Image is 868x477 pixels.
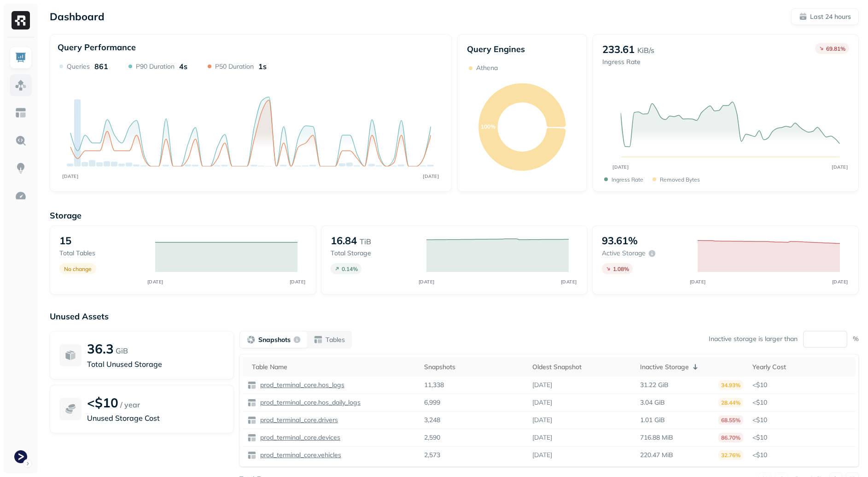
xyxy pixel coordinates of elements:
a: prod_terminal_core.vehicles [256,451,341,459]
p: 4s [179,62,187,71]
tspan: [DATE] [560,279,577,285]
p: Total Unused Storage [87,359,224,370]
text: 100% [481,123,495,130]
p: Query Engines [467,44,578,54]
p: 220.47 MiB [640,451,673,459]
img: Query Explorer [15,135,27,147]
p: 1.08 % [613,265,629,272]
img: table [247,451,256,460]
img: table [247,398,256,407]
p: / year [120,399,140,410]
p: 6,999 [424,398,440,407]
p: Tables [326,336,345,344]
div: Oldest Snapshot [532,363,631,371]
p: [DATE] [532,398,552,407]
p: 716.88 MiB [640,433,673,442]
tspan: [DATE] [147,279,163,285]
img: Asset Explorer [15,107,27,119]
p: Last 24 hours [810,12,851,21]
p: 233.61 [602,43,635,56]
tspan: [DATE] [289,279,305,285]
p: prod_terminal_core.vehicles [258,451,341,459]
p: <$10 [752,433,851,442]
img: Insights [15,162,27,174]
p: Queries [67,62,90,71]
p: 11,338 [424,381,444,389]
p: Query Performance [58,42,136,53]
p: GiB [116,345,128,356]
p: Inactive storage is larger than [709,335,798,343]
img: Terminal [14,450,27,463]
tspan: [DATE] [62,173,78,179]
tspan: [DATE] [832,164,848,170]
p: P50 Duration [215,62,254,71]
p: Storage [50,210,859,221]
p: Ingress Rate [602,58,654,66]
p: <$10 [752,416,851,424]
tspan: [DATE] [689,279,705,285]
p: prod_terminal_core.devices [258,433,340,442]
div: Table Name [252,363,415,371]
p: TiB [360,236,371,247]
img: table [247,433,256,442]
p: Active storage [602,249,646,258]
p: <$10 [752,398,851,407]
p: [DATE] [532,381,552,389]
p: 16.84 [331,234,357,247]
p: 2,573 [424,451,440,459]
p: 69.81 % [826,45,845,52]
p: Unused Storage Cost [87,412,224,424]
p: 2,590 [424,433,440,442]
a: prod_terminal_core.devices [256,433,340,442]
p: prod_terminal_core.hos_daily_logs [258,398,361,407]
img: table [247,381,256,390]
p: Total tables [59,249,146,258]
p: Dashboard [50,10,105,23]
a: prod_terminal_core.hos_daily_logs [256,398,361,407]
p: 15 [59,234,71,247]
p: 31.22 GiB [640,381,669,389]
p: [DATE] [532,416,552,424]
p: 93.61% [602,234,638,247]
p: Unused Assets [50,311,859,322]
p: prod_terminal_core.hos_logs [258,381,344,389]
p: KiB/s [637,45,654,56]
div: Snapshots [424,363,523,371]
p: 3,248 [424,416,440,424]
p: <$10 [752,381,851,389]
p: % [853,335,859,343]
img: Assets [15,79,27,91]
div: Yearly Cost [752,363,851,371]
p: Athena [476,64,498,72]
p: Removed bytes [660,176,700,183]
p: prod_terminal_core.drivers [258,416,338,424]
a: prod_terminal_core.drivers [256,416,338,424]
p: <$10 [752,451,851,459]
a: prod_terminal_core.hos_logs [256,381,344,389]
p: 3.04 GiB [640,398,665,407]
p: 1.01 GiB [640,416,665,424]
p: Ingress Rate [612,176,643,183]
p: 34.93% [718,380,743,390]
p: 86.70% [718,433,743,442]
p: 32.76% [718,450,743,460]
p: [DATE] [532,451,552,459]
p: 0.14 % [342,265,358,272]
p: P90 Duration [136,62,175,71]
p: Snapshots [258,336,291,344]
p: 861 [94,62,108,71]
p: 28.44% [718,398,743,407]
p: Total storage [331,249,417,258]
p: 68.55% [718,415,743,425]
p: <$10 [87,395,118,411]
img: table [247,416,256,425]
tspan: [DATE] [423,173,439,179]
p: 36.3 [87,341,114,357]
img: Ryft [12,11,30,29]
tspan: [DATE] [418,279,434,285]
img: Dashboard [15,52,27,64]
p: No change [64,265,92,272]
tspan: [DATE] [613,164,629,170]
img: Optimization [15,190,27,202]
p: 1s [258,62,267,71]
